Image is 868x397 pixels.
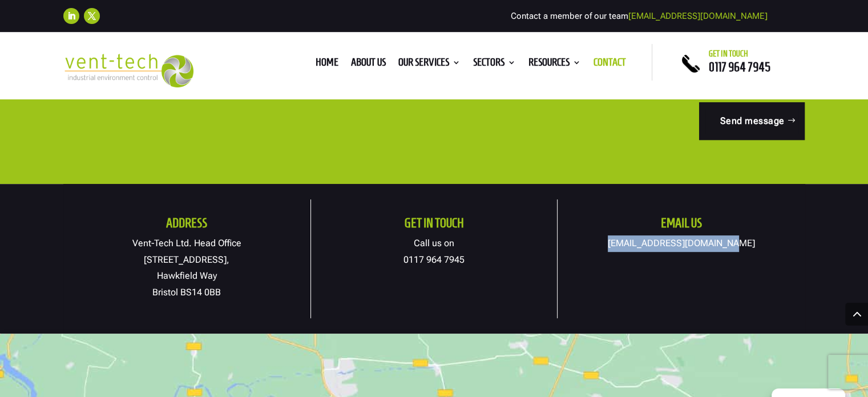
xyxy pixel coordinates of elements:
[473,58,516,71] a: Sectors
[398,58,461,71] a: Our Services
[699,102,805,140] button: Send message
[628,11,768,21] a: [EMAIL_ADDRESS][DOMAIN_NAME]
[63,216,310,235] h2: Address
[63,8,79,24] a: Follow on LinkedIn
[63,54,194,87] img: 2023-09-27T08_35_16.549ZVENT-TECH---Clear-background
[316,58,338,71] a: Home
[528,58,581,71] a: Resources
[351,58,386,71] a: About us
[709,49,748,58] span: Get in touch
[511,11,768,21] span: Contact a member of our team
[311,235,557,268] p: Call us on
[403,254,465,265] a: 0117 964 7945
[63,235,310,301] p: Vent-Tech Ltd. Head Office [STREET_ADDRESS], Hawkfield Way Bristol BS14 0BB
[709,60,770,74] a: 0117 964 7945
[594,58,626,71] a: Contact
[311,216,557,235] h2: Get in touch
[558,216,805,235] h2: Email us
[84,8,100,24] a: Follow on X
[608,238,755,248] a: [EMAIL_ADDRESS][DOMAIN_NAME]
